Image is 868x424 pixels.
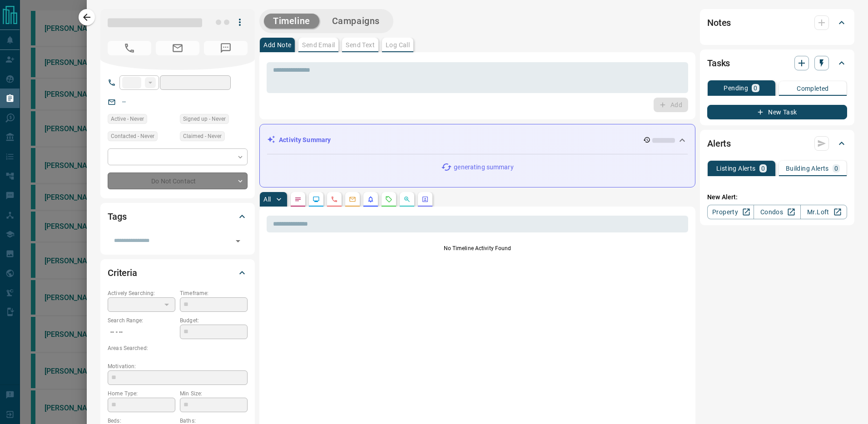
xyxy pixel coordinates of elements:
p: Motivation: [108,362,248,370]
h2: Tags [108,209,126,224]
div: Do Not Contact [108,173,248,189]
p: Listing Alerts [716,165,756,172]
p: 0 [761,165,765,172]
span: Active - Never [111,114,144,123]
p: Actively Searching: [108,289,175,297]
span: Contacted - Never [111,132,154,141]
a: Property [707,205,754,219]
svg: Notes [294,196,302,203]
p: generating summary [454,163,513,172]
button: Timeline [264,14,319,29]
div: Alerts [707,133,847,154]
svg: Opportunities [403,196,411,203]
p: Home Type: [108,389,175,398]
p: -- - -- [108,325,175,340]
p: All [263,196,271,202]
span: Signed up - Never [183,114,226,123]
h2: Alerts [707,136,731,151]
div: Notes [707,12,847,34]
p: 0 [834,165,838,172]
h2: Tasks [707,56,730,70]
p: Timeframe: [180,289,248,297]
a: Condos [754,205,800,219]
p: Completed [797,85,829,92]
div: Tags [108,206,248,227]
a: -- [122,98,126,105]
svg: Lead Browsing Activity [312,196,320,203]
p: Activity Summary [279,135,331,145]
p: 0 [754,85,757,91]
button: Campaigns [323,14,389,29]
p: Budget: [180,316,248,325]
p: No Timeline Activity Found [267,244,688,252]
p: New Alert: [707,192,847,202]
p: Min Size: [180,389,248,398]
p: Building Alerts [786,165,829,172]
div: Activity Summary [267,132,688,148]
p: Search Range: [108,316,175,325]
a: Mr.Loft [800,205,847,219]
svg: Calls [331,196,338,203]
button: New Task [707,105,847,119]
span: No Number [108,41,151,55]
span: Claimed - Never [183,132,222,141]
h2: Criteria [108,266,137,280]
svg: Emails [349,196,356,203]
p: Areas Searched: [108,344,248,352]
svg: Listing Alerts [367,196,374,203]
span: No Email [156,41,199,55]
button: Open [232,235,244,247]
div: Criteria [108,262,248,284]
p: Add Note [263,42,291,48]
div: Tasks [707,52,847,74]
svg: Requests [385,196,392,203]
h2: Notes [707,15,731,30]
span: No Number [204,41,248,55]
p: Pending [724,85,748,91]
svg: Agent Actions [422,196,429,203]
